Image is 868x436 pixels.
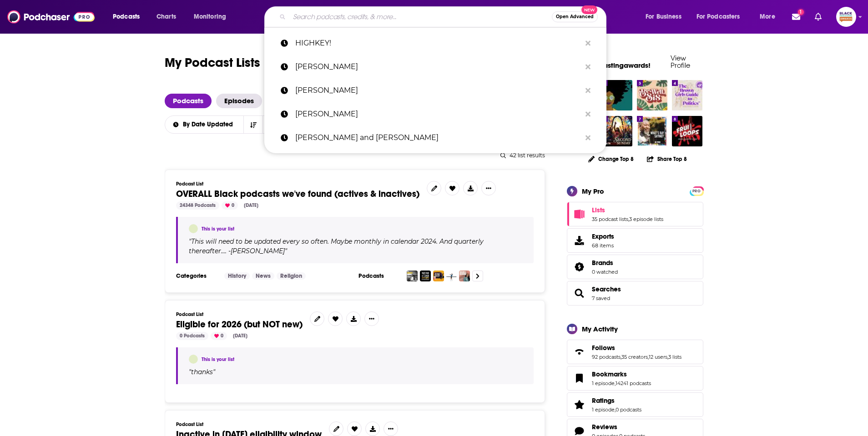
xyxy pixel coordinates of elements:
a: OVERALL Black podcasts we've found (actives & inactives) [176,189,419,199]
h3: Podcast List [176,311,303,317]
a: 3 episode lists [629,216,663,222]
span: Bookmarks [592,370,627,378]
a: Eligible for 2026 (but NOT new) [176,320,303,330]
span: , [667,354,668,360]
div: [DATE] [229,332,251,340]
a: HIGHKEY! [264,31,606,55]
span: This will need to be updated every so often. Maybe monthly in calendar 2024. And quarterly therea... [189,237,484,255]
a: Follows [592,344,681,352]
p: Dominic Lawson [295,102,581,126]
span: For Podcasters [696,10,740,23]
img: The Black Picture Podcast [433,271,444,281]
button: open menu [106,10,151,24]
span: " " [189,237,484,255]
a: Searches [570,287,588,300]
button: Show profile menu [836,7,856,27]
img: What's Ray Saying? [637,116,667,146]
p: HIGHKEY! [295,31,581,55]
a: 1 episode [592,406,615,413]
p: Kristine McPartlin [295,79,581,102]
span: , [628,216,629,222]
a: Ratings [592,396,641,405]
a: The Brown Girls Guide to Politics [672,80,702,110]
a: 35 podcast lists [592,216,628,222]
a: Lists [570,208,588,221]
a: blackpodcastingawards [189,355,198,364]
span: Reviews [592,423,617,431]
div: [DATE] [240,201,262,210]
span: , [621,354,621,360]
div: My Activity [582,325,618,333]
a: Follows [570,346,588,358]
a: Podcasts [165,94,212,108]
a: [PERSON_NAME] [264,55,606,79]
span: Ratings [567,392,703,417]
a: 12 users [649,354,667,360]
span: Exports [592,232,614,241]
span: Brands [567,255,703,279]
h2: Choose List sort [165,115,282,134]
a: 14241 podcasts [616,380,651,386]
a: [PERSON_NAME] [264,102,606,126]
a: Ratings [570,398,588,411]
div: My Pro [582,187,604,195]
a: Episodes [216,94,262,108]
button: Show More Button [364,311,379,326]
a: This is your list [202,356,234,362]
div: 0 Podcasts [176,332,208,340]
span: Searches [567,281,703,306]
a: 1 episode [592,380,615,386]
span: Follows [567,340,703,364]
input: Search podcasts, credits, & more... [289,10,552,24]
span: 68 items [592,242,614,249]
span: Bookmarks [567,366,703,391]
div: 0 [211,332,227,340]
img: The HomeTeam Podcast [446,271,457,281]
a: 0 watched [592,269,618,275]
a: 0 podcasts [616,406,641,413]
a: [PERSON_NAME] [264,79,606,102]
img: Stitch Please [602,80,632,110]
span: Monitoring [194,10,226,23]
a: Exports [567,228,703,253]
button: Show More Button [384,421,398,436]
a: Religion [277,272,306,280]
a: News [252,272,274,280]
a: History [224,272,250,280]
button: open menu [691,10,753,24]
span: , [615,380,616,386]
a: 35 creators [621,354,648,360]
img: Fruitloops: Serial Killers of Color [672,116,702,146]
a: Charts [151,10,182,24]
span: thanks [191,368,213,376]
span: By Date Updated [183,121,236,128]
span: , [648,354,649,360]
button: open menu [639,10,693,24]
img: Second Sunday [602,116,632,146]
img: Podchaser - Follow, Share and Rate Podcasts [7,8,95,25]
span: Exports [570,234,588,247]
img: User Profile [836,7,856,27]
h1: My Podcast Lists [165,55,260,72]
img: The Humanity Archive [407,271,418,281]
img: Healing & Becoming [459,271,470,281]
img: Who's Who In Black Hollywood with Adell Henderson [420,271,431,281]
button: Change Top 8 [583,153,639,165]
a: 92 podcasts [592,354,621,360]
span: Charts [156,10,176,23]
a: Lists [592,206,663,214]
button: Share Top 8 [646,150,687,168]
button: open menu [165,121,244,128]
span: Searches [592,285,621,293]
a: Be Well Sis: The Podcast [637,80,667,110]
a: Welcome blackpodcastingawards! [567,54,651,70]
a: Bookmarks [592,370,651,378]
a: View Profile [671,54,690,70]
a: Show notifications dropdown [811,9,825,25]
